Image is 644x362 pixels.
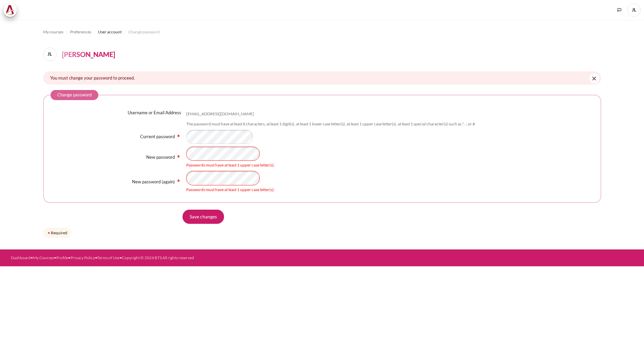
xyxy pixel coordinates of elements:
label: Username or Email Address [128,110,181,116]
a: JL [43,48,59,61]
span: JL [627,3,641,17]
img: Architeck [5,5,15,15]
div: Required [43,228,71,238]
img: Required [176,133,181,139]
div: Passwords must have at least 1 upper case letter(s). [186,187,594,193]
a: Dashboard [11,255,31,260]
nav: Navigation bar [43,27,601,37]
legend: Change password [51,90,98,100]
span: Preferences [70,29,91,35]
a: User menu [627,3,641,17]
input: Save changes [183,210,224,224]
span: JL [43,48,57,61]
img: Required field [47,231,51,235]
a: My Courses [33,255,54,260]
img: Required [176,178,181,183]
a: My courses [43,28,63,36]
a: Architeck Architeck [3,3,20,17]
div: The password must have at least 8 characters, at least 1 digit(s), at least 1 lower case letter(s... [186,121,475,127]
h4: [PERSON_NAME] [62,49,115,59]
span: Required [176,133,181,137]
a: Profile [56,255,68,260]
div: • • • • • [11,255,360,261]
label: New password [146,154,175,160]
img: Required [176,154,181,159]
span: My courses [43,29,63,35]
span: Required [176,178,181,182]
a: Privacy Policy [70,255,95,260]
span: Required [176,154,181,158]
a: Preferences [70,28,91,36]
div: You must change your password to proceed. [43,71,601,85]
a: Copyright © 2024 BTS All rights reserved [122,255,194,260]
span: Change password [128,29,160,35]
span: User account [98,29,122,35]
a: Change password [128,28,160,36]
div: [EMAIL_ADDRESS][DOMAIN_NAME] [186,111,254,117]
div: Passwords must have at least 1 upper case letter(s). [186,162,594,168]
a: Terms of Use [97,255,120,260]
label: New password (again) [132,179,175,184]
label: Current password [140,134,175,139]
button: Languages [614,5,624,15]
